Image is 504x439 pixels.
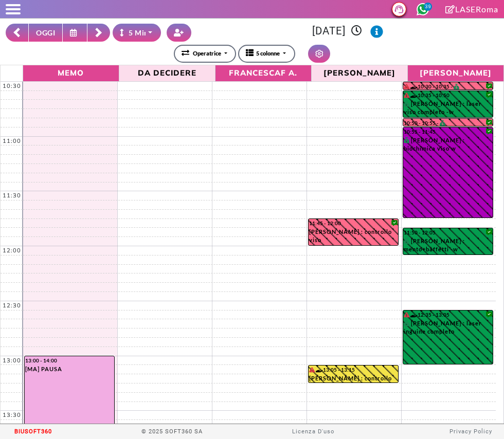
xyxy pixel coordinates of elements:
div: 12:35 - 13:05 [404,311,493,319]
div: [PERSON_NAME] : mento+baffetti -w [404,237,493,254]
i: PAGATO [440,120,447,126]
div: 13:00 - 14:00 [25,357,114,364]
i: Il cliente ha degli insoluti [404,312,409,317]
div: 5 Minuti [120,27,158,38]
div: 13:05 - 13:15 [309,366,398,374]
div: 11:00 [1,137,23,145]
span: [PERSON_NAME] [314,66,405,79]
a: Privacy Policy [449,428,492,435]
div: 10:50 - 10:55 [404,119,440,125]
div: [PERSON_NAME] : controllo viso [454,83,504,89]
a: Licenza D'uso [292,428,334,435]
div: [PERSON_NAME] : laser viso completo -w [404,100,493,117]
button: Crea nuovo contatto rapido [167,24,191,42]
i: PAGATO [404,238,411,244]
span: [PERSON_NAME] [410,66,501,79]
i: PAGATO [404,320,411,326]
div: 10:35 - 10:50 [404,92,493,99]
i: PAGATO [404,101,411,106]
span: FrancescaF A. [218,66,309,79]
div: 11:45 - 12:00 [309,219,398,227]
span: Memo [26,66,116,79]
i: PAGATO [454,84,461,89]
div: [PERSON_NAME] : controllo zona [309,374,398,382]
i: PAGATO [404,137,411,143]
div: [PERSON_NAME] : controllo viso [309,228,398,245]
div: 11:50 - 12:05 [404,229,493,236]
span: Da Decidere [122,66,212,79]
button: OGGI [28,24,63,42]
div: 10:55 - 11:45 [404,128,493,136]
div: [PERSON_NAME] : biochimica viso w [404,136,493,156]
div: 10:30 - 10:35 [404,83,454,89]
div: 13:00 [1,356,23,365]
div: 11:30 [1,191,23,200]
div: 12:00 [1,246,23,255]
div: [PERSON_NAME] : laser inguine completo [404,319,493,339]
span: 39 [424,3,432,11]
a: LASERoma [445,4,498,14]
i: Il cliente ha degli insoluti [404,84,409,89]
i: Clicca per andare alla pagina di firma [445,5,455,13]
i: Il cliente ha degli insoluti [309,367,315,372]
div: 12:30 [1,301,23,310]
i: Il cliente ha degli insoluti [404,93,409,98]
div: 10:30 [1,82,23,90]
div: [PERSON_NAME] : controllo viso [440,119,493,126]
div: 13:30 [1,411,23,419]
div: [MA] PAUSA [25,365,114,374]
h3: [DATE] [197,25,498,38]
